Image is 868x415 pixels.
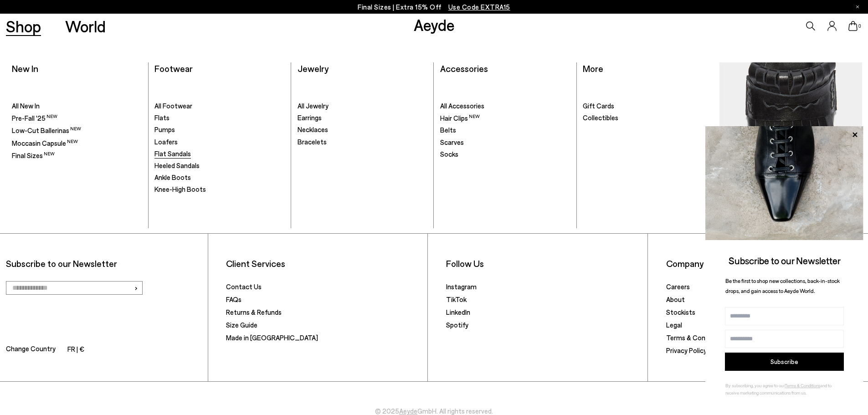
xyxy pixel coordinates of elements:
[134,281,138,294] span: ›
[154,185,206,193] span: Knee-High Boots
[154,138,178,146] span: Loafers
[12,114,57,122] span: Pre-Fall '25
[446,295,467,303] a: TikTok
[298,113,428,123] a: Earrings
[583,102,614,110] span: Gift Cards
[725,277,840,294] span: Be the first to shop new collections, back-in-stock drops, and gain access to Aeyde World.
[12,151,55,159] span: Final Sizes
[848,21,858,31] a: 0
[666,333,726,342] a: Terms & Conditions
[154,125,285,134] a: Pumps
[440,126,570,135] a: Belts
[298,63,329,74] a: Jewelry
[725,383,785,388] span: By subscribing, you agree to our
[414,15,455,34] a: Aeyde
[154,149,285,159] a: Flat Sandals
[440,138,464,146] span: Scarves
[729,255,841,266] span: Subscribe to our Newsletter
[858,24,862,29] span: 0
[440,138,570,147] a: Scarves
[298,125,328,133] span: Necklaces
[6,343,56,356] span: Change Country
[358,1,510,13] p: Final Sizes | Extra 15% Off
[226,308,282,316] a: Returns & Refunds
[440,102,570,111] a: All Accessories
[6,18,41,34] a: Shop
[226,333,318,342] a: Made in [GEOGRAPHIC_DATA]
[720,62,862,222] img: Mobile_e6eede4d-78b8-4bd1-ae2a-4197e375e133_900x.jpg
[154,125,175,133] span: Pumps
[12,102,40,110] span: All New In
[298,102,329,110] span: All Jewelry
[12,126,81,134] span: Low-Cut Ballerinas
[65,18,106,34] a: World
[440,150,570,159] a: Socks
[12,138,142,148] a: Moccasin Capsule
[446,258,642,269] li: Follow Us
[154,173,191,181] span: Ankle Boots
[154,102,192,110] span: All Footwear
[440,150,458,158] span: Socks
[298,138,327,146] span: Bracelets
[154,138,285,147] a: Loafers
[226,321,257,329] a: Size Guide
[583,113,618,122] span: Collectibles
[154,63,193,74] a: Footwear
[446,308,470,316] a: LinkedIn
[705,126,863,240] img: ca3f721fb6ff708a270709c41d776025.jpg
[226,258,421,269] li: Client Services
[154,149,191,158] span: Flat Sandals
[12,113,142,123] a: Pre-Fall '25
[583,63,603,74] a: More
[12,139,78,147] span: Moccasin Capsule
[666,282,690,291] a: Careers
[446,321,468,329] a: Spotify
[583,102,714,111] a: Gift Cards
[785,383,820,388] a: Terms & Conditions
[666,258,862,269] li: Company
[154,161,200,169] span: Heeled Sandals
[725,353,844,371] button: Subscribe
[298,138,428,147] a: Bracelets
[154,113,285,123] a: Flats
[226,295,241,303] a: FAQs
[6,258,201,269] p: Subscribe to our Newsletter
[583,113,714,123] a: Collectibles
[666,308,695,316] a: Stockists
[440,102,484,110] span: All Accessories
[666,295,685,303] a: About
[154,102,285,111] a: All Footwear
[12,151,142,160] a: Final Sizes
[298,125,428,134] a: Necklaces
[666,321,682,329] a: Legal
[298,113,322,122] span: Earrings
[226,282,262,291] a: Contact Us
[12,63,38,74] a: New In
[154,161,285,170] a: Heeled Sandals
[154,185,285,194] a: Knee-High Boots
[154,113,169,122] span: Flats
[298,102,428,111] a: All Jewelry
[399,407,417,415] a: Aeyde
[67,343,84,356] li: FR | €
[154,173,285,182] a: Ankle Boots
[440,63,488,74] a: Accessories
[12,102,142,111] a: All New In
[666,346,707,354] a: Privacy Policy
[440,114,480,122] span: Hair Clips
[446,282,477,291] a: Instagram
[12,126,142,135] a: Low-Cut Ballerinas
[448,3,510,11] span: Navigate to /collections/ss25-final-sizes
[440,113,570,123] a: Hair Clips
[440,126,456,134] span: Belts
[720,62,862,222] a: Moccasin Capsule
